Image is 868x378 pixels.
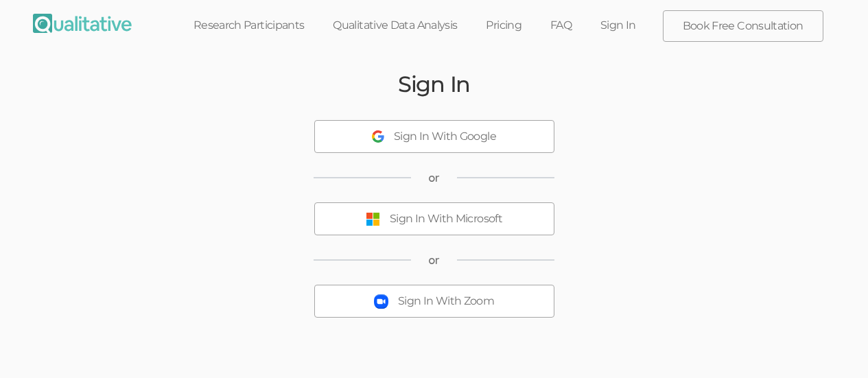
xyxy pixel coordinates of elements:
img: Qualitative [33,14,132,33]
img: Sign In With Zoom [374,294,388,309]
div: Sign In With Google [394,129,496,145]
a: Research Participants [179,10,319,40]
a: Pricing [471,10,536,40]
a: FAQ [536,10,586,40]
span: or [428,252,440,268]
div: Sign In With Microsoft [390,211,502,227]
div: Sign In With Zoom [398,294,494,309]
a: Qualitative Data Analysis [318,10,471,40]
a: Sign In [586,10,650,40]
button: Sign In With Google [314,120,554,153]
img: Sign In With Google [372,130,384,143]
h2: Sign In [398,72,470,96]
img: Sign In With Microsoft [366,212,380,226]
button: Sign In With Zoom [314,285,554,318]
a: Book Free Consultation [664,11,823,41]
span: or [428,170,440,186]
button: Sign In With Microsoft [314,202,554,235]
